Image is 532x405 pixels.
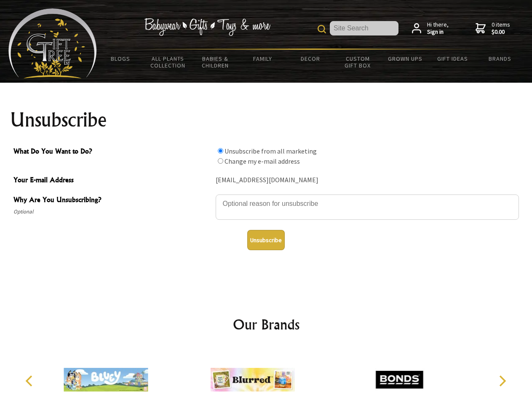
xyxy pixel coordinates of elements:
[97,50,144,67] a: BLOGS
[21,372,40,390] button: Previous
[10,110,522,130] h1: Unsubscribe
[239,50,287,67] a: Family
[13,207,211,217] span: Optional
[247,230,285,250] button: Unsubscribe
[225,157,300,165] label: Change my e-mail address
[225,147,317,155] label: Unsubscribe from all marketing
[144,18,270,36] img: Babywear - Gifts - Toys & more
[13,194,211,207] span: Why Are You Unsubscribing?
[492,28,510,36] strong: $0.00
[218,148,223,154] input: What Do You Want to Do?
[216,174,519,187] div: [EMAIL_ADDRESS][DOMAIN_NAME]
[17,314,516,335] h2: Our Brands
[286,50,334,67] a: Decor
[493,372,511,390] button: Next
[216,194,519,220] textarea: Why Are You Unsubscribing?
[381,50,429,67] a: Grown Ups
[476,50,524,67] a: Brands
[476,21,510,36] a: 0 items$0.00
[492,21,510,36] span: 0 items
[334,50,382,74] a: Custom Gift Box
[318,25,326,33] img: product search
[427,21,449,36] span: Hi there,
[427,28,449,36] strong: Sign in
[192,50,239,74] a: Babies & Children
[8,8,97,78] img: Babyware - Gifts - Toys and more...
[330,21,398,35] input: Site Search
[412,21,449,36] a: Hi there,Sign in
[144,50,192,74] a: All Plants Collection
[429,50,476,67] a: Gift Ideas
[218,158,223,164] input: What Do You Want to Do?
[13,175,211,187] span: Your E-mail Address
[13,146,211,158] span: What Do You Want to Do?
